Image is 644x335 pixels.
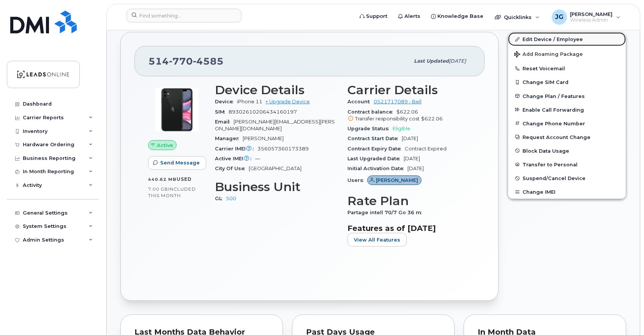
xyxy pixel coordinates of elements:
span: Knowledge Base [437,13,483,20]
a: Knowledge Base [426,9,489,24]
span: Change Plan / Features [522,93,585,99]
a: Support [354,9,393,24]
button: View All Features [347,233,407,247]
span: $622.06 [421,116,443,122]
h3: Rate Plan [347,194,471,208]
span: 7.00 GB [148,186,168,192]
div: Joerg Graf [546,9,626,25]
span: Device [215,99,237,104]
span: [PERSON_NAME] [570,11,612,17]
span: 89302610206434160197 [229,109,297,115]
span: Carrier IMEI [215,146,257,152]
span: Eligible [393,126,410,131]
span: [DATE] [407,166,424,171]
a: + Upgrade Device [265,99,310,104]
span: Suspend/Cancel Device [522,175,586,181]
h3: Device Details [215,83,338,97]
span: 440.62 MB [148,177,177,182]
span: Send Message [160,159,200,166]
span: City Of Use [215,166,249,171]
span: Enable Call Forwarding [522,107,584,112]
h3: Carrier Details [347,83,471,97]
button: Add Roaming Package [508,46,626,62]
span: [PERSON_NAME][EMAIL_ADDRESS][PERSON_NAME][DOMAIN_NAME] [215,119,335,131]
span: [PERSON_NAME] [376,177,418,184]
h3: Features as of [DATE] [347,224,471,233]
button: Send Message [148,156,206,170]
button: Enable Call Forwarding [508,103,626,117]
span: used [177,176,192,182]
span: Alerts [404,13,420,20]
span: Account [347,99,374,104]
span: Support [366,13,387,20]
span: 356057360173389 [257,146,309,152]
span: Partage intell 70/7 Go 36 m [347,210,425,215]
button: Change Phone Number [508,117,626,130]
span: Email [215,119,234,125]
button: Change IMEI [508,185,626,199]
span: [PERSON_NAME] [243,136,284,141]
button: Request Account Change [508,130,626,144]
span: Wireless Admin [570,17,612,23]
span: Initial Activation Date [347,166,407,171]
span: Users [347,177,367,183]
span: 4585 [193,55,224,67]
span: Contract balance [347,109,396,115]
button: Block Data Usage [508,144,626,158]
span: [DATE] [402,136,418,141]
button: Reset Voicemail [508,62,626,75]
span: Active IMEI [215,156,255,161]
span: Contract Start Date [347,136,402,141]
a: Alerts [393,9,426,24]
button: Transfer to Personal [508,158,626,171]
span: Last Upgraded Date [347,156,404,161]
span: $622.06 [347,109,471,123]
span: View All Features [354,236,400,243]
span: — [255,156,260,161]
a: 500 [226,196,236,201]
a: 0521717089 - Bell [374,99,421,104]
div: Quicklinks [489,9,545,25]
button: Change SIM Card [508,75,626,89]
span: Upgrade Status [347,126,393,131]
img: iPhone_11.jpg [154,87,200,133]
span: [DATE] [404,156,420,161]
span: Active [157,142,173,149]
a: [PERSON_NAME] [367,177,421,183]
button: Suspend/Cancel Device [508,171,626,185]
span: Quicklinks [504,14,532,20]
span: Manager [215,136,243,141]
span: SIM [215,109,229,115]
span: included this month [148,186,196,199]
span: Last updated [414,58,449,64]
span: Transfer responsibility cost [355,116,420,122]
button: Change Plan / Features [508,89,626,103]
a: Edit Device / Employee [508,32,626,46]
span: Add Roaming Package [514,51,583,58]
input: Find something... [126,9,241,22]
span: 514 [148,55,224,67]
h3: Business Unit [215,180,338,194]
span: Contract Expired [405,146,447,152]
span: [DATE] [449,58,466,64]
span: [GEOGRAPHIC_DATA] [249,166,301,171]
span: iPhone 11 [237,99,262,104]
span: JG [555,13,563,22]
span: GL [215,196,226,201]
span: 770 [169,55,193,67]
span: Contract Expiry Date [347,146,405,152]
